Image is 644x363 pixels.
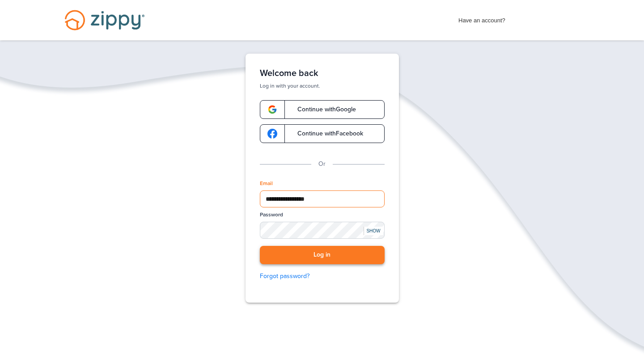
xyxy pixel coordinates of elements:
a: google-logoContinue withFacebook [260,124,385,143]
button: Log in [260,246,385,264]
p: Log in with your account. [260,82,385,89]
span: Continue with Facebook [288,131,363,137]
p: Or [318,159,326,169]
label: Email [260,180,273,187]
h1: Welcome back [260,68,385,79]
img: google-logo [267,105,277,114]
span: Have an account? [458,11,505,25]
img: google-logo [267,129,277,139]
input: Password [260,222,385,239]
div: SHOW [364,227,383,235]
a: Forgot password? [260,271,385,281]
input: Email [260,190,385,207]
span: Continue with Google [288,106,356,113]
a: google-logoContinue withGoogle [260,100,385,119]
label: Password [260,211,283,219]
